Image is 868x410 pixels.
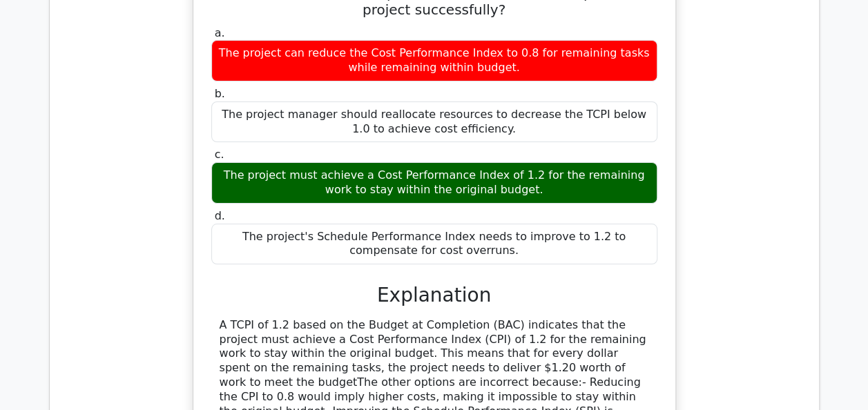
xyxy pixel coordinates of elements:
[211,40,657,81] div: The project can reduce the Cost Performance Index to 0.8 for remaining tasks while remaining with...
[215,26,225,39] span: a.
[220,284,649,307] h3: Explanation
[211,162,657,204] div: The project must achieve a Cost Performance Index of 1.2 for the remaining work to stay within th...
[211,224,657,265] div: The project's Schedule Performance Index needs to improve to 1.2 to compensate for cost overruns.
[215,209,225,222] span: d.
[211,101,657,143] div: The project manager should reallocate resources to decrease the TCPI below 1.0 to achieve cost ef...
[215,87,225,100] span: b.
[215,148,224,161] span: c.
